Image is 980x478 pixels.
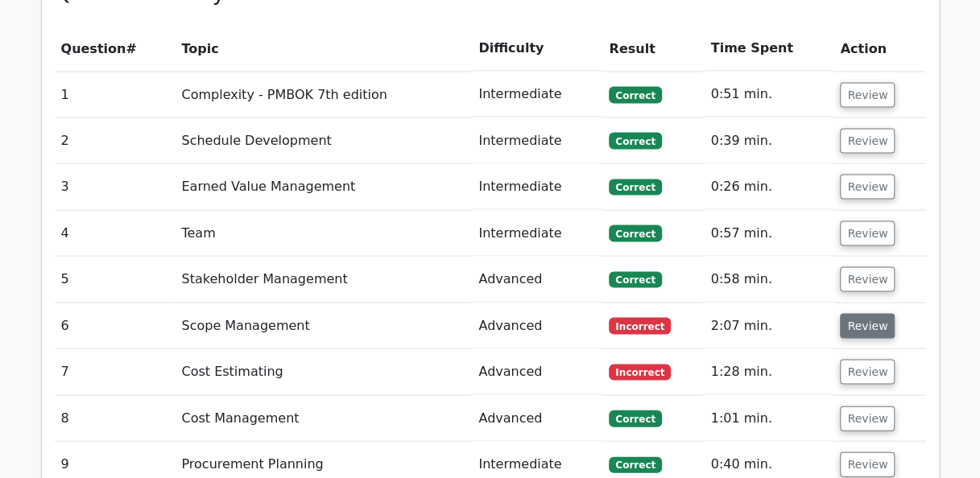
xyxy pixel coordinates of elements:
td: 0:26 min. [704,163,833,209]
td: Advanced [472,348,602,394]
td: Intermediate [472,71,602,117]
button: Review [840,359,895,384]
th: Difficulty [472,25,602,71]
td: Stakeholder Management [175,256,472,302]
td: 0:58 min. [704,256,833,302]
th: Topic [175,25,472,71]
span: Correct [609,456,661,472]
td: 8 [55,395,176,441]
td: Earned Value Management [175,163,472,209]
span: Correct [609,179,661,195]
button: Review [840,266,895,291]
span: Correct [609,86,661,102]
span: Question [61,40,126,56]
td: Advanced [472,303,602,348]
td: Advanced [472,395,602,441]
td: Intermediate [472,210,602,256]
td: Scope Management [175,303,472,348]
td: 2 [55,117,176,163]
td: Schedule Development [175,117,472,163]
th: Action [833,25,925,71]
td: 1 [55,71,176,117]
button: Review [840,174,895,199]
td: 4 [55,210,176,256]
td: 3 [55,163,176,209]
td: Cost Estimating [175,348,472,394]
th: Time Spent [704,25,833,71]
td: 5 [55,256,176,302]
button: Review [840,406,895,431]
button: Review [840,451,895,476]
td: 0:57 min. [704,210,833,256]
td: 0:39 min. [704,117,833,163]
td: Intermediate [472,163,602,209]
td: Complexity - PMBOK 7th edition [175,71,472,117]
td: Advanced [472,256,602,302]
button: Review [840,128,895,153]
td: Team [175,210,472,256]
td: 0:51 min. [704,71,833,117]
span: Correct [609,410,661,426]
span: Correct [609,225,661,241]
span: Correct [609,132,661,148]
td: 6 [55,303,176,348]
td: 1:28 min. [704,348,833,394]
span: Incorrect [609,364,671,380]
span: Correct [609,271,661,287]
td: Cost Management [175,395,472,441]
td: 7 [55,348,176,394]
td: 1:01 min. [704,395,833,441]
td: 2:07 min. [704,303,833,348]
button: Review [840,82,895,107]
th: # [55,25,176,71]
button: Review [840,313,895,338]
span: Incorrect [609,317,671,333]
button: Review [840,220,895,245]
td: Intermediate [472,117,602,163]
th: Result [602,25,704,71]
